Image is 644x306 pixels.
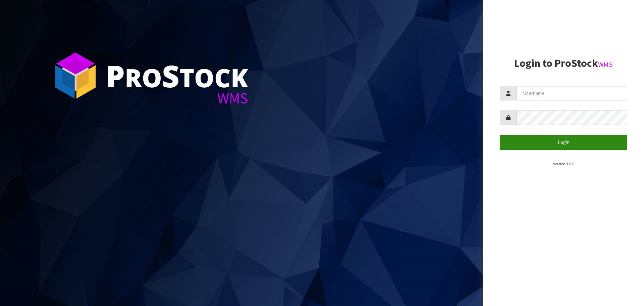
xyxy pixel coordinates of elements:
[517,86,627,100] input: Username
[162,55,179,96] span: S
[50,50,101,101] img: ProStock Cube
[106,60,248,91] div: ro tock
[500,135,627,149] button: Login
[106,55,125,96] span: P
[500,57,627,69] h2: Login to ProStock
[106,91,248,106] div: WMS
[553,161,574,166] small: Version 1.0.0
[598,60,613,69] small: WMS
